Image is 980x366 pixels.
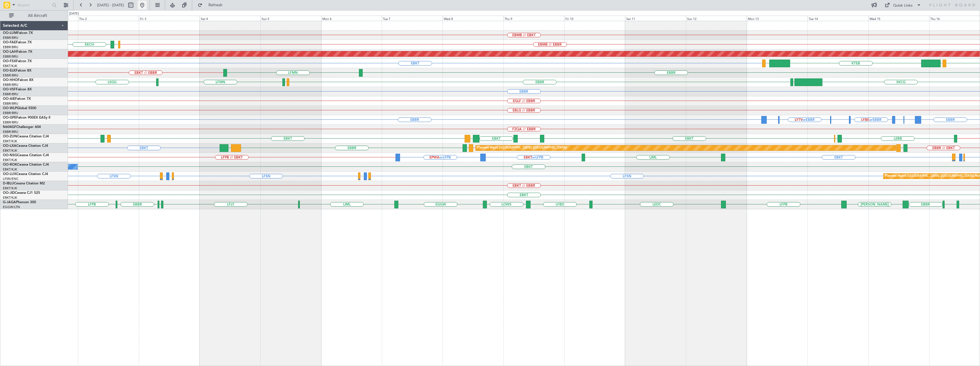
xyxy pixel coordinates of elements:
a: EBKT/KJK [3,186,17,190]
div: Wed 15 [868,16,929,21]
div: [DATE] [69,11,79,16]
a: EBBR/BRU [3,45,18,49]
span: OO-ROK [3,163,17,166]
span: Refresh [204,3,228,7]
a: EBKT/KJK [3,167,17,172]
button: Quick Links [882,1,924,10]
div: Sun 5 [260,16,321,21]
a: EBKT/KJK [3,139,17,143]
a: N604GFChallenger 604 [3,125,41,129]
a: OO-NSGCessna Citation CJ4 [3,154,49,157]
a: OO-AIEFalcon 7X [3,97,31,101]
a: EBBR/BRU [3,111,18,115]
div: Sun 12 [686,16,747,21]
span: OO-ELK [3,69,16,72]
a: LFSN/ENC [3,177,19,181]
span: OO-VSF [3,88,16,91]
a: EBBR/BRU [3,120,18,125]
a: EBKT/KJK [3,149,17,153]
span: OO-FSX [3,60,16,63]
a: OO-ZUNCessna Citation CJ4 [3,135,49,138]
a: OO-GPEFalcon 900EX EASy II [3,116,50,119]
a: EBBR/BRU [3,92,18,96]
a: EBKT/KJK [3,158,17,162]
span: OO-JID [3,191,15,195]
a: OO-LUMFalcon 7X [3,31,33,35]
span: OO-NSG [3,154,17,157]
a: OO-ROKCessna Citation CJ4 [3,163,49,166]
a: OO-LAHFalcon 7X [3,50,32,54]
a: OO-JIDCessna CJ1 525 [3,191,40,195]
a: EBKT/KJK [3,64,17,68]
a: OO-FSXFalcon 7X [3,60,32,63]
div: Thu 2 [78,16,139,21]
div: Wed 8 [443,16,503,21]
div: Quick Links [893,3,913,9]
a: EBBR/BRU [3,101,18,106]
div: Fri 3 [139,16,200,21]
a: OO-WLPGlobal 5500 [3,107,36,110]
div: Mon 6 [321,16,382,21]
span: OO-HHO [3,78,18,82]
div: Sat 4 [200,16,260,21]
input: Airport [17,1,50,9]
a: G-JAGAPhenom 300 [3,201,36,204]
span: OO-AIE [3,97,15,101]
div: Planned Maint [GEOGRAPHIC_DATA] ([GEOGRAPHIC_DATA]) [477,144,567,152]
a: EBBR/BRU [3,83,18,87]
a: OO-ELKFalcon 8X [3,69,31,72]
span: OO-FAE [3,41,16,44]
button: Refresh [195,1,229,10]
a: OO-LXACessna Citation CJ4 [3,144,48,148]
div: Tue 7 [382,16,443,21]
a: EBBR/BRU [3,73,18,78]
a: OO-VSFFalcon 8X [3,88,32,91]
div: Thu 9 [503,16,564,21]
a: EBKT/KJK [3,196,17,200]
span: OO-LUM [3,31,17,35]
div: Fri 10 [564,16,625,21]
span: All Aircraft [15,14,60,18]
a: EBBR/BRU [3,36,18,40]
a: EBBR/BRU [3,130,18,134]
span: [DATE] - [DATE] [97,3,124,8]
span: OO-LUX [3,172,16,176]
button: All Aircraft [6,11,62,20]
div: Mon 13 [747,16,808,21]
span: D-IBLU [3,182,14,185]
span: OO-LXA [3,144,16,148]
span: OO-LAH [3,50,17,54]
a: D-IBLUCessna Citation M2 [3,182,45,185]
a: EBBR/BRU [3,54,18,59]
span: OO-WLP [3,107,17,110]
a: EGGW/LTN [3,205,20,209]
a: OO-LUXCessna Citation CJ4 [3,172,48,176]
div: Tue 14 [808,16,868,21]
a: OO-FAEFalcon 7X [3,41,32,44]
a: OO-HHOFalcon 8X [3,78,33,82]
span: N604GF [3,125,16,129]
span: OO-ZUN [3,135,17,138]
div: Sat 11 [625,16,686,21]
span: OO-GPE [3,116,16,119]
span: G-JAGA [3,201,16,204]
